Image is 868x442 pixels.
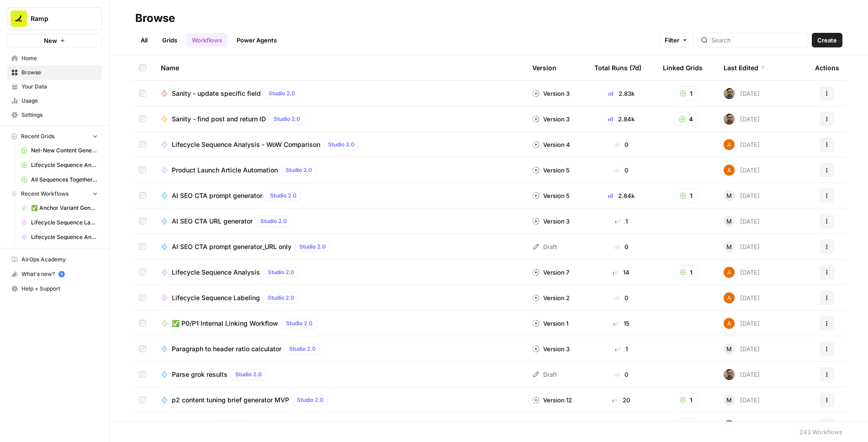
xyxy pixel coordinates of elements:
div: Version 7 [532,421,569,430]
a: All [135,33,153,47]
span: Studio 2.0 [268,268,294,276]
button: What's new? 5 [7,267,102,281]
span: Lifecycle Sequence Analysis [172,268,260,277]
span: Write script 2 [172,421,214,430]
a: p2 content tuning brief generator MVPStudio 2.0 [161,395,518,406]
span: Studio 2.0 [270,192,296,200]
div: [DATE] [724,190,760,201]
div: Version 3 [532,344,570,354]
a: Usage [7,94,102,108]
div: Browse [135,11,175,26]
span: M [726,217,732,226]
img: i32oznjerd8hxcycc1k00ct90jt3 [724,267,735,278]
div: [DATE] [724,216,760,227]
div: [DATE] [724,88,760,99]
a: Power Agents [231,33,282,47]
a: AI SEO CTA URL generatorStudio 2.0 [161,216,518,227]
div: [DATE] [724,139,760,150]
div: 1 [594,217,648,226]
div: Version 5 [532,191,570,200]
div: 0 [594,140,648,149]
img: Ramp Logo [11,10,27,27]
div: 2.84k [594,114,648,124]
a: Sanity - update specific fieldStudio 2.0 [161,88,518,99]
button: 1 [674,86,699,101]
span: AI SEO CTA prompt generator_URL only [172,242,291,251]
span: Lifecycle Sequence Analysis - WoW Comparison [31,233,98,241]
img: i32oznjerd8hxcycc1k00ct90jt3 [724,292,735,303]
span: Home [21,54,98,62]
div: [DATE] [724,114,760,125]
div: [DATE] [724,165,760,176]
div: Version 1 [532,319,568,328]
div: [DATE] [724,292,760,303]
span: Studio 2.0 [299,243,326,251]
button: 4 [673,112,699,126]
span: Studio 2.0 [328,140,355,149]
img: w3u4o0x674bbhdllp7qjejaf0yui [724,369,735,380]
a: Lifecycle Sequence Analysis - WoW ComparisonStudio 2.0 [161,139,518,150]
a: Lifecycle Sequence LabelingStudio 2.0 [161,292,518,303]
span: Lifecycle Sequence Labeling [172,293,260,302]
div: Linked Grids [663,55,703,80]
div: 20 [594,395,648,405]
button: Filter [659,33,693,47]
span: Help + Support [21,285,98,293]
span: Settings [21,111,98,119]
div: [DATE] [724,420,760,431]
span: Filter [665,36,679,45]
div: 0 [594,293,648,302]
span: Studio 2.0 [235,370,262,379]
text: 5 [60,272,63,276]
div: 0 [594,166,648,175]
div: 1 [594,344,648,354]
span: Studio 2.0 [286,166,312,174]
a: Sanity - find post and return IDStudio 2.0 [161,114,518,125]
a: Product Launch Article AutomationStudio 2.0 [161,165,518,176]
span: Product Launch Article Automation [172,166,278,175]
button: Workspace: Ramp [7,7,102,30]
a: Lifecycle Sequence AnalysisStudio 2.0 [161,267,518,278]
div: Name [161,55,518,80]
span: Recent Workflows [21,190,69,198]
a: ✅ P0/P1 Internal Linking WorkflowStudio 2.0 [161,318,518,329]
div: [DATE] [724,395,760,406]
span: Studio 2.0 [260,217,287,225]
span: M [726,191,732,200]
img: 2tijbeq1l253n59yk5qyo2htxvbk [724,420,735,431]
span: Lifecycle Sequence Analysis - WoW Comparison [172,140,320,149]
div: Draft [532,242,557,251]
span: M [726,395,732,405]
img: w3u4o0x674bbhdllp7qjejaf0yui [724,114,735,125]
a: Paragraph to header ratio calculatorStudio 2.0 [161,343,518,354]
a: Write script 2Studio 2.0 [161,420,518,431]
span: Parse grok results [172,370,228,379]
img: i32oznjerd8hxcycc1k00ct90jt3 [724,139,735,150]
a: Browse [7,65,102,80]
a: Settings [7,108,102,122]
button: Recent Grids [7,130,102,143]
button: Recent Workflows [7,187,102,201]
span: Net-New Content Generator - Grid Template [31,146,98,155]
div: 14 [594,268,648,277]
input: Search [711,36,804,45]
span: AI SEO CTA prompt generator [172,191,262,200]
span: ✅ P0/P1 Internal Linking Workflow [172,319,278,328]
div: Version 7 [532,268,569,277]
div: 0 [594,370,648,379]
div: 2.83k [594,89,648,98]
span: Sanity - update specific field [172,89,261,98]
span: Sanity - find post and return ID [172,114,266,124]
button: 1 [674,418,699,433]
span: Ramp [31,14,86,23]
div: Version 2 [532,293,570,302]
img: w3u4o0x674bbhdllp7qjejaf0yui [724,88,735,99]
span: M [726,242,732,251]
span: Lifecycle Sequence Analysis [31,161,98,169]
span: p2 content tuning brief generator MVP [172,395,289,405]
span: Studio 2.0 [297,396,323,404]
div: Version 3 [532,217,570,226]
span: Studio 2.0 [286,319,312,328]
span: Studio 2.0 [268,294,294,302]
button: 1 [674,265,699,280]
